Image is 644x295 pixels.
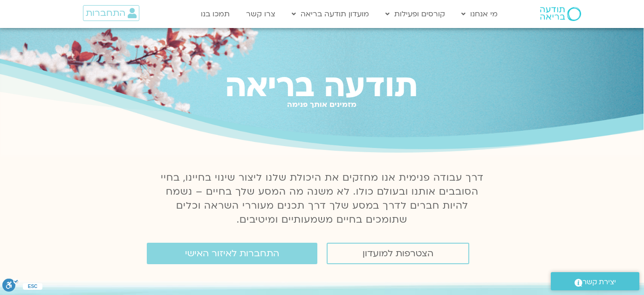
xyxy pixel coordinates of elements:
[381,5,450,23] a: קורסים ופעילות
[540,7,581,21] img: תודעה בריאה
[155,171,489,227] p: דרך עבודה פנימית אנו מחזקים את היכולת שלנו ליצור שינוי בחיינו, בחיי הסובבים אותנו ובעולם כולו. לא...
[457,5,502,23] a: מי אנחנו
[147,243,317,264] a: התחברות לאיזור האישי
[86,8,125,18] span: התחברות
[327,243,469,264] a: הצטרפות למועדון
[551,272,639,290] a: יצירת קשר
[363,248,433,259] span: הצטרפות למועדון
[83,5,139,21] a: התחברות
[582,276,616,288] span: יצירת קשר
[185,248,279,259] span: התחברות לאיזור האישי
[287,5,374,23] a: מועדון תודעה בריאה
[196,5,234,23] a: תמכו בנו
[241,5,280,23] a: צרו קשר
